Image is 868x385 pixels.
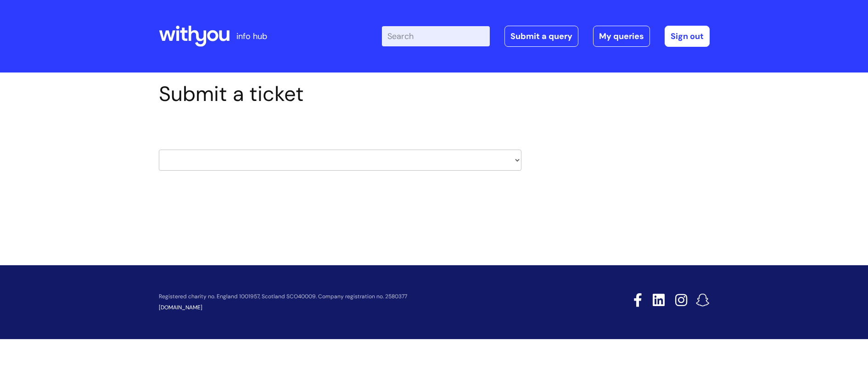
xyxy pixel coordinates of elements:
[159,82,521,106] h1: Submit a ticket
[504,26,578,47] a: Submit a query
[159,294,568,300] p: Registered charity no. England 1001957, Scotland SCO40009. Company registration no. 2580377
[159,304,202,311] a: [DOMAIN_NAME]
[593,26,650,47] a: My queries
[665,26,710,47] a: Sign out
[382,26,710,47] div: | -
[236,29,267,44] p: info hub
[382,26,490,46] input: Search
